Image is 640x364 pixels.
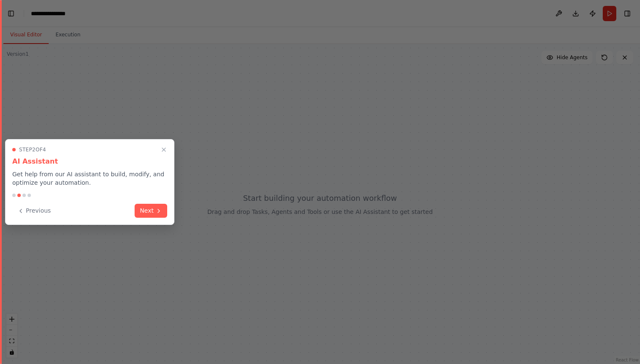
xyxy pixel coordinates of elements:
[12,156,167,167] h3: AI Assistant
[19,146,46,153] span: Step 2 of 4
[12,170,167,187] p: Get help from our AI assistant to build, modify, and optimize your automation.
[135,204,167,218] button: Next
[5,8,17,19] button: Hide left sidebar
[159,145,169,155] button: Close walkthrough
[12,204,56,218] button: Previous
